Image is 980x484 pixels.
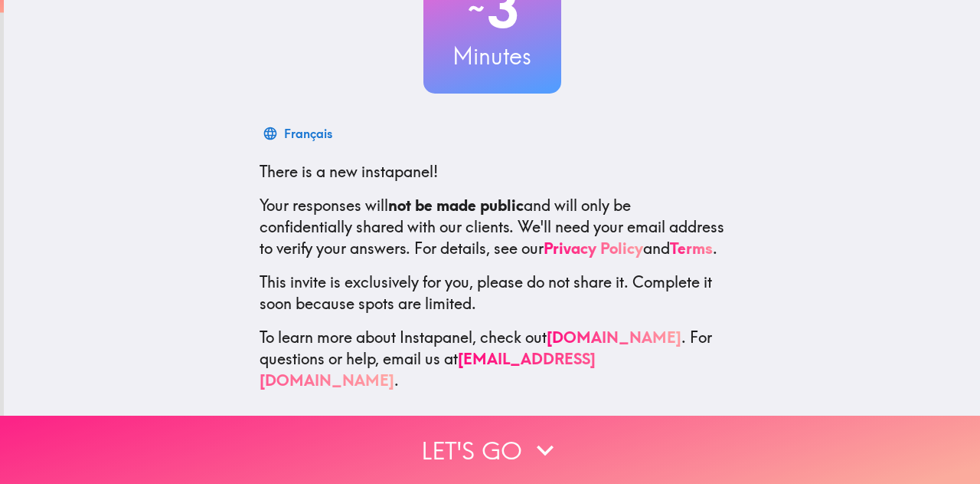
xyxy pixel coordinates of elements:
[544,239,643,258] a: Privacy Policy
[260,349,596,390] a: [EMAIL_ADDRESS][DOMAIN_NAME]
[260,272,725,314] p: This invite is exclusively for you, please do not share it. Complete it soon because spots are li...
[547,328,681,347] a: [DOMAIN_NAME]
[260,195,725,259] p: Your responses will and will only be confidentially shared with our clients. We'll need your emai...
[670,239,713,258] a: Terms
[388,196,524,215] b: not be made public
[423,40,561,72] h3: Minutes
[260,327,725,391] p: To learn more about Instapanel, check out . For questions or help, email us at .
[284,123,332,144] div: Français
[260,162,438,181] span: There is a new instapanel!
[260,118,338,149] button: Français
